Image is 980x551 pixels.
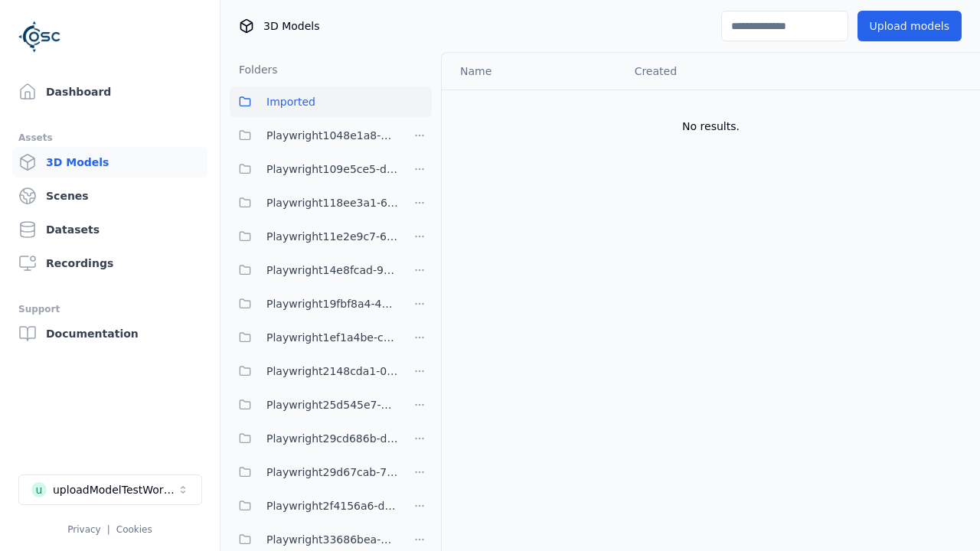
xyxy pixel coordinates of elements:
[230,289,398,319] button: Playwright19fbf8a4-490f-4493-a67b-72679a62db0e
[230,356,398,386] button: Playwright2148cda1-0135-4eee-9a3e-ba7e638b60a6
[266,194,398,212] span: Playwright118ee3a1-6e25-456a-9a29-0f34eaed349c
[266,261,398,279] span: Playwright14e8fcad-9ce8-4c9f-9ba9-3f066997ed84
[12,318,207,349] a: Documentation
[31,482,47,497] div: u
[12,214,207,245] a: Datasets
[266,396,398,414] span: Playwright25d545e7-ff08-4d3b-b8cd-ba97913ee80b
[12,147,207,178] a: 3D Models
[266,463,398,481] span: Playwright29d67cab-7655-4a15-9701-4b560da7f167
[230,86,432,117] button: Imported
[266,530,398,549] span: Playwright33686bea-41a4-43c8-b27a-b40c54b773e3
[116,524,152,535] a: Cookies
[18,300,201,318] div: Support
[230,187,398,218] button: Playwright118ee3a1-6e25-456a-9a29-0f34eaed349c
[18,129,201,147] div: Assets
[263,18,319,34] span: 3D Models
[12,248,207,279] a: Recordings
[18,15,61,58] img: Logo
[857,11,962,41] button: Upload models
[230,322,398,353] button: Playwright1ef1a4be-ca25-4334-b22c-6d46e5dc87b0
[266,93,315,111] span: Imported
[266,160,398,178] span: Playwright109e5ce5-d2cb-4ab8-a55a-98f36a07a7af
[230,221,398,252] button: Playwright11e2e9c7-6c23-4ce7-ac48-ea95a4ff6a43
[230,390,398,420] button: Playwright25d545e7-ff08-4d3b-b8cd-ba97913ee80b
[12,181,207,211] a: Scenes
[230,120,398,151] button: Playwright1048e1a8-7157-4402-9d51-a0d67d82f98b
[107,524,110,535] span: |
[266,429,398,448] span: Playwright29cd686b-d0c9-4777-aa54-1065c8c7cee8
[266,328,398,347] span: Playwright1ef1a4be-ca25-4334-b22c-6d46e5dc87b0
[442,90,980,163] td: No results.
[230,154,398,184] button: Playwright109e5ce5-d2cb-4ab8-a55a-98f36a07a7af
[18,474,202,505] button: Select a workspace
[266,295,398,313] span: Playwright19fbf8a4-490f-4493-a67b-72679a62db0e
[266,497,398,515] span: Playwright2f4156a6-d13a-4a07-9939-3b63c43a9416
[266,126,398,145] span: Playwright1048e1a8-7157-4402-9d51-a0d67d82f98b
[230,62,278,77] h3: Folders
[230,491,398,521] button: Playwright2f4156a6-d13a-4a07-9939-3b63c43a9416
[266,362,398,380] span: Playwright2148cda1-0135-4eee-9a3e-ba7e638b60a6
[230,457,398,487] button: Playwright29d67cab-7655-4a15-9701-4b560da7f167
[230,423,398,454] button: Playwright29cd686b-d0c9-4777-aa54-1065c8c7cee8
[442,53,622,90] th: Name
[266,227,398,246] span: Playwright11e2e9c7-6c23-4ce7-ac48-ea95a4ff6a43
[53,482,177,497] div: uploadModelTestWorkspace
[67,524,100,535] a: Privacy
[12,77,207,107] a: Dashboard
[622,53,807,90] th: Created
[230,255,398,285] button: Playwright14e8fcad-9ce8-4c9f-9ba9-3f066997ed84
